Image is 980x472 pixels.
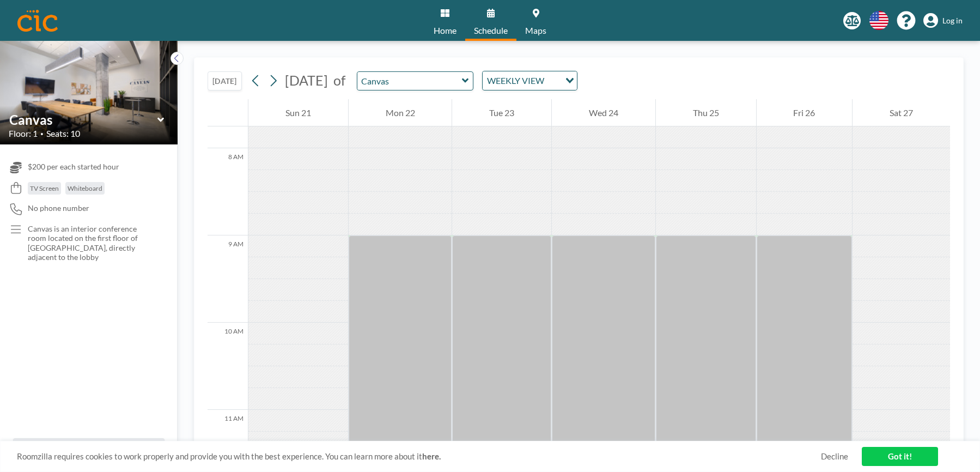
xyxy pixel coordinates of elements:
div: 8 AM [208,148,248,235]
span: Seats: 10 [46,128,80,139]
div: Sun 21 [248,99,348,126]
button: [DATE] [208,71,242,90]
span: Log in [942,16,963,26]
span: TV Screen [30,184,59,192]
span: Floor: 1 [9,128,38,139]
input: Canvas [357,72,462,90]
span: WEEKLY VIEW [485,74,546,88]
span: $200 per each started hour [28,162,119,172]
span: Whiteboard [68,184,102,192]
div: 9 AM [208,235,248,323]
div: Sat 27 [853,99,950,126]
div: Wed 24 [552,99,655,126]
input: Canvas [9,112,157,128]
div: Tue 23 [452,99,551,126]
span: of [333,72,345,89]
div: Mon 22 [349,99,452,126]
div: Search for option [483,71,577,90]
a: here. [422,451,441,461]
div: Thu 25 [656,99,756,126]
div: Fri 26 [757,99,853,126]
a: Decline [821,451,848,462]
span: Roomzilla requires cookies to work properly and provide you with the best experience. You can lea... [17,451,821,462]
span: Schedule [474,26,508,35]
span: • [40,130,44,137]
span: [DATE] [285,72,328,88]
img: organization-logo [17,10,58,32]
p: Canvas is an interior conference room located on the first floor of [GEOGRAPHIC_DATA], directly a... [28,224,156,262]
a: Log in [923,13,963,28]
span: No phone number [28,203,89,213]
span: Home [434,26,456,35]
button: All resources [13,438,165,459]
a: Got it! [862,447,938,466]
span: Maps [525,26,546,35]
div: 10 AM [208,323,248,410]
input: Search for option [547,74,559,88]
